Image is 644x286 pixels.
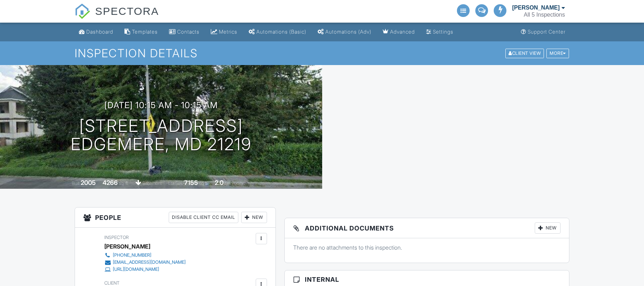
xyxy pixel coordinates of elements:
a: [URL][DOMAIN_NAME] [104,266,186,273]
div: Disable Client CC Email [169,212,238,223]
div: All 5 Inspections [524,11,565,18]
div: Automations (Adv) [325,29,371,35]
span: Client [104,280,120,286]
a: Metrics [208,25,240,39]
a: Dashboard [76,25,116,39]
h3: [DATE] 10:15 am - 10:15 am [104,100,218,110]
div: New [241,212,267,223]
div: Support Center [528,29,565,35]
a: [PHONE_NUMBER] [104,252,186,259]
div: [URL][DOMAIN_NAME] [113,267,159,272]
div: Settings [433,29,453,35]
div: [PHONE_NUMBER] [113,252,151,258]
h1: Inspection Details [75,47,570,59]
span: bathrooms [225,181,245,186]
a: Automations (Basic) [246,25,309,39]
a: Support Center [518,25,568,39]
div: 2005 [81,179,96,186]
a: Contacts [166,25,202,39]
div: [PERSON_NAME] [104,241,150,252]
p: There are no attachments to this inspection. [293,244,561,251]
div: [EMAIL_ADDRESS][DOMAIN_NAME] [113,259,186,265]
a: Settings [423,25,456,39]
span: basement [143,181,162,186]
div: Dashboard [86,29,113,35]
span: SPECTORA [95,4,159,18]
h3: Additional Documents [285,218,569,238]
div: Contacts [177,29,199,35]
span: sq. ft. [119,181,129,186]
div: New [535,222,561,234]
a: SPECTORA [75,11,159,24]
a: Templates [122,25,161,39]
span: sq.ft. [199,181,208,186]
a: Automations (Advanced) [315,25,374,39]
div: Client View [505,48,544,58]
img: The Best Home Inspection Software - Spectora [75,4,90,19]
div: Templates [132,29,158,35]
div: [PERSON_NAME] [512,4,559,11]
a: Advanced [380,25,418,39]
div: 2.0 [215,179,224,186]
div: 7155 [184,179,198,186]
div: More [546,48,569,58]
h1: [STREET_ADDRESS] Edgemere, MD 21219 [71,117,251,154]
a: Client View [505,50,546,56]
div: Advanced [390,29,415,35]
div: 4266 [103,179,118,186]
span: Lot Size [168,181,183,186]
span: Inspector [104,235,129,240]
h3: People [75,208,275,228]
div: Automations (Basic) [256,29,306,35]
a: [EMAIL_ADDRESS][DOMAIN_NAME] [104,259,186,266]
div: Metrics [219,29,237,35]
span: Built [72,181,80,186]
